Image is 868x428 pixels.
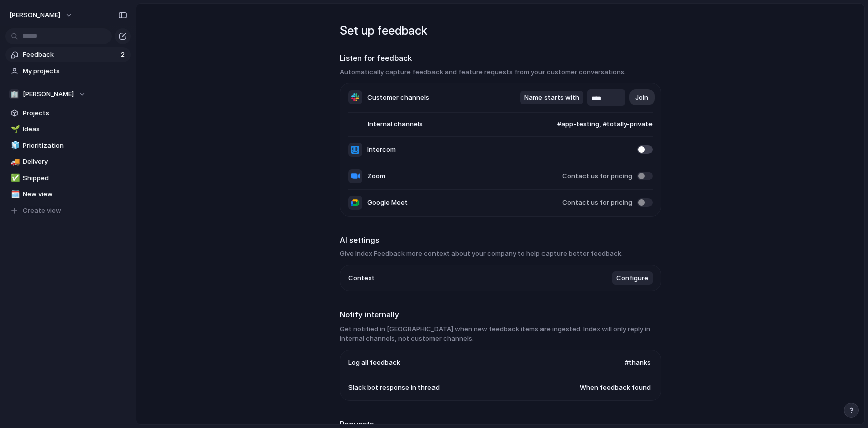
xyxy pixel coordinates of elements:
[562,198,632,208] span: Contact us for pricing
[5,87,131,102] button: 🏢[PERSON_NAME]
[580,383,651,393] span: When feedback found
[348,358,400,368] span: Log all feedback
[5,171,131,186] a: ✅Shipped
[23,173,127,183] span: Shipped
[9,141,19,151] button: 🧊
[562,171,632,181] span: Contact us for pricing
[367,145,396,155] span: Intercom
[629,89,655,105] button: Join
[612,271,653,285] button: Configure
[340,22,661,40] h1: Set up feedback
[348,119,423,129] span: Internal channels
[5,138,131,153] a: 🧊Prioritization
[23,124,127,134] span: Ideas
[5,122,131,137] a: 🌱Ideas
[9,157,19,167] button: 🚚
[616,273,648,283] span: Configure
[23,157,127,167] span: Delivery
[5,105,131,121] a: Projects
[23,206,61,216] span: Create view
[623,356,653,369] button: #thanks
[9,173,19,183] button: ✅
[340,53,661,64] h2: Listen for feedback
[9,89,19,99] div: 🏢
[23,66,127,76] span: My projects
[340,67,661,77] h3: Automatically capture feedback and feature requests from your customer conversations.
[367,93,429,103] span: Customer channels
[5,47,131,62] a: Feedback2
[23,89,74,99] span: [PERSON_NAME]
[578,381,653,394] button: When feedback found
[11,172,18,184] div: ✅
[348,273,375,283] span: Context
[9,189,19,199] button: 🗓️
[340,309,661,321] h2: Notify internally
[537,119,653,129] span: #app-testing, #totally-private
[367,198,408,208] span: Google Meet
[23,189,127,199] span: New view
[23,108,127,118] span: Projects
[625,358,651,368] span: #thanks
[23,141,127,151] span: Prioritization
[11,140,18,151] div: 🧊
[9,124,19,134] button: 🌱
[340,324,661,344] h3: Get notified in [GEOGRAPHIC_DATA] when new feedback items are ingested. Index will only reply in ...
[5,7,78,23] button: [PERSON_NAME]
[9,10,60,20] span: [PERSON_NAME]
[121,50,127,60] span: 2
[5,187,131,202] a: 🗓️New view
[11,156,18,168] div: 🚚
[348,383,440,393] span: Slack bot response in thread
[5,154,131,169] a: 🚚Delivery
[5,64,131,79] a: My projects
[635,93,648,103] span: Join
[5,203,131,219] button: Create view
[340,249,661,259] h3: Give Index Feedback more context about your company to help capture better feedback.
[520,91,583,105] button: Name starts with
[367,171,385,181] span: Zoom
[23,50,118,60] span: Feedback
[11,124,18,135] div: 🌱
[524,93,579,103] span: Name starts with
[11,189,18,200] div: 🗓️
[340,235,661,246] h2: AI settings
